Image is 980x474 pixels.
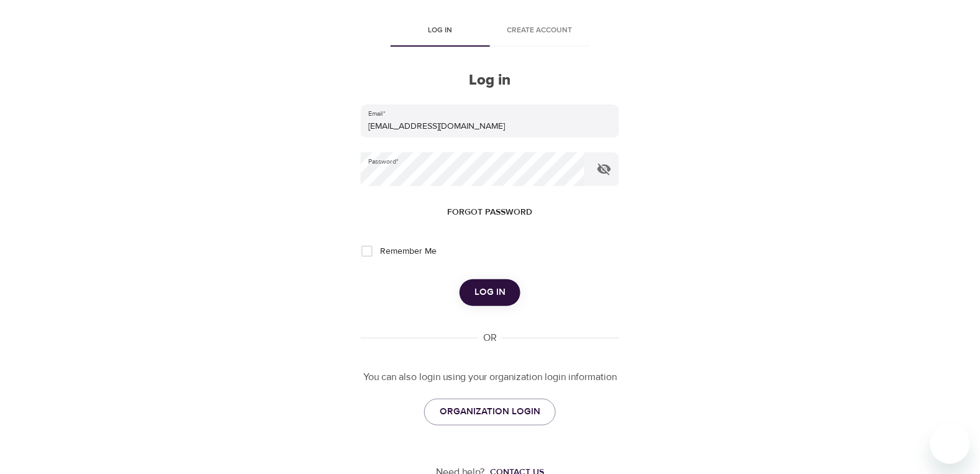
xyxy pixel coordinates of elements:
[443,201,538,224] button: Forgot password
[497,24,582,37] span: Create account
[474,284,506,300] span: Log in
[361,17,619,47] div: disabled tabs example
[440,404,540,420] span: ORGANIZATION LOGIN
[460,279,520,305] button: Log in
[398,24,483,37] span: Log in
[380,245,437,258] span: Remember Me
[448,205,533,220] span: Forgot password
[424,399,556,425] a: ORGANIZATION LOGIN
[930,424,970,464] iframe: Button to launch messaging window
[361,72,619,90] h2: Log in
[361,370,619,384] p: You can also login using your organization login information
[478,331,502,345] div: OR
